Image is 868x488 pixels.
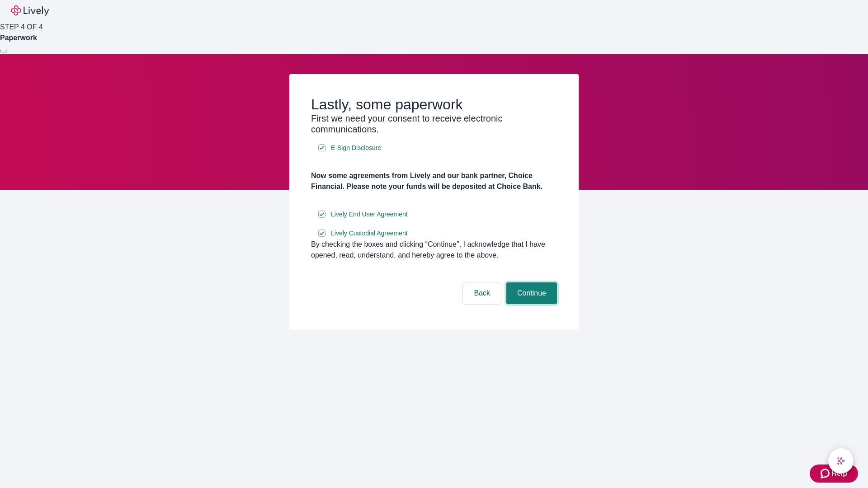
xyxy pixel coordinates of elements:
[506,282,557,304] button: Continue
[329,228,410,239] a: e-sign disclosure document
[836,456,845,465] svg: Lively AI Assistant
[329,142,383,154] a: e-sign disclosure document
[463,282,501,304] button: Back
[311,113,557,135] h3: First we need your consent to receive electronic communications.
[331,210,408,219] span: Lively End User Agreement
[11,5,49,16] img: Lively
[821,468,831,479] svg: Zendesk support icon
[311,96,557,113] h2: Lastly, some paperwork
[331,229,408,238] span: Lively Custodial Agreement
[810,465,858,483] button: Zendesk support iconHelp
[831,468,847,479] span: Help
[331,143,381,153] span: E-Sign Disclosure
[329,209,410,220] a: e-sign disclosure document
[828,448,854,474] button: chat
[311,170,557,192] h4: Now some agreements from Lively and our bank partner, Choice Financial. Please note your funds wi...
[311,239,557,261] div: By checking the boxes and clicking “Continue", I acknowledge that I have opened, read, understand...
